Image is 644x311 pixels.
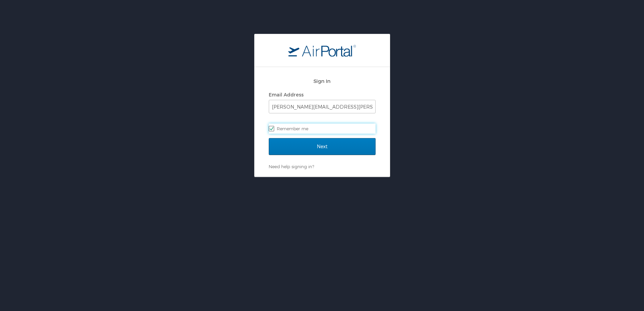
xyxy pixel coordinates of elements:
h2: Sign In [269,77,376,85]
input: Next [269,138,376,155]
a: Need help signing in? [269,164,314,169]
label: Email Address [269,92,304,97]
label: Remember me [269,124,376,134]
img: logo [288,44,356,57]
